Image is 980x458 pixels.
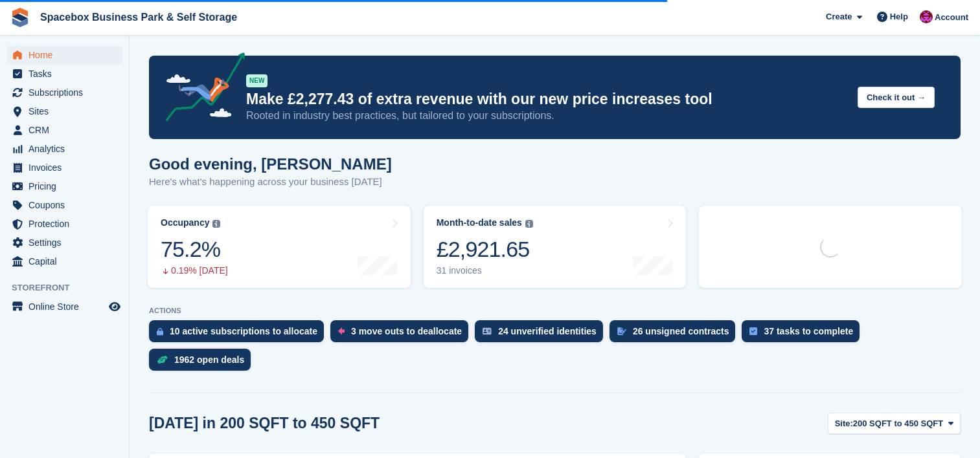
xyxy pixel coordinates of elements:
[28,234,106,252] span: Settings
[6,140,122,158] a: menu
[633,326,729,336] div: 26 unsigned contracts
[35,6,242,28] a: Spacebox Business Park & Self Storage
[6,196,122,214] a: menu
[483,327,492,335] img: verify_identity-adf6edd0f0f0b5bbfe63781bf79b02c33cf7c696d77639b501bdc392416b5a36.svg
[351,326,462,336] div: 3 move outs to deallocate
[617,327,626,335] img: contract_signature_icon-13c848040528278c33f63329250d36e43548de30e8caae1d1a13099fd9432cc5.svg
[6,65,122,83] a: menu
[212,220,220,228] img: icon-info-grey-7440780725fd019a000dd9b08b2336e03edf1995a4989e88bcd33f0948082b44.svg
[155,52,245,126] img: price-adjustments-announcement-icon-8257ccfd72463d97f412b2fc003d46551f7dbcb40ab6d574587a9cd5c0d94...
[6,177,122,195] a: menu
[28,196,106,214] span: Coupons
[475,320,610,349] a: 24 unverified identities
[28,102,106,120] span: Sites
[161,265,228,276] div: 0.19% [DATE]
[12,281,129,294] span: Storefront
[161,217,209,228] div: Occupancy
[246,109,847,123] p: Rooted in industry best practices, but tailored to your subscriptions.
[28,177,106,195] span: Pricing
[437,217,522,228] div: Month-to-date sales
[157,355,168,364] img: deal-1b604bf984904fb50ccaf53a9ad4b4a5d6e5aea283cecdc64d6e3604feb123c2.svg
[28,121,106,139] span: CRM
[6,102,122,120] a: menu
[6,298,122,316] a: menu
[28,158,106,177] span: Invoices
[28,46,106,64] span: Home
[174,354,244,365] div: 1962 open deals
[149,349,257,377] a: 1962 open deals
[161,236,228,263] div: 75.2%
[6,121,122,139] a: menu
[437,265,533,276] div: 31 invoices
[28,215,106,233] span: Protection
[330,320,475,349] a: 3 move outs to deallocate
[28,252,106,270] span: Capital
[828,413,961,434] button: Site: 200 SQFT to 450 SQFT
[935,11,968,24] span: Account
[920,10,933,23] img: Shitika Balanath
[835,417,853,430] span: Site:
[149,320,330,349] a: 10 active subscriptions to allocate
[149,155,392,173] h1: Good evening, [PERSON_NAME]
[742,320,866,349] a: 37 tasks to complete
[826,10,852,23] span: Create
[338,327,345,335] img: move_outs_to_deallocate_icon-f764333ba52eb49d3ac5e1228854f67142a1ed5810a6f6cc68b1a99e826820c5.svg
[498,326,597,336] div: 24 unverified identities
[6,234,122,252] a: menu
[149,307,961,315] p: ACTIONS
[170,326,317,336] div: 10 active subscriptions to allocate
[6,158,122,177] a: menu
[28,140,106,158] span: Analytics
[858,87,935,108] button: Check it out →
[107,299,122,314] a: Preview store
[749,327,757,335] img: task-75834270c22a3079a89374b754ae025e5fb1db73e45f91037f5363f120a921f8.svg
[525,220,533,228] img: icon-info-grey-7440780725fd019a000dd9b08b2336e03edf1995a4989e88bcd33f0948082b44.svg
[149,415,380,432] h2: [DATE] in 200 SQFT to 450 SQFT
[28,65,106,83] span: Tasks
[10,8,30,27] img: stora-icon-8386f47178a22dfd0bd8f6a31ec36ba5ce8667c1dd55bd0f319d3a0aa187defe.svg
[28,83,106,102] span: Subscriptions
[610,320,742,349] a: 26 unsigned contracts
[853,417,943,430] span: 200 SQFT to 450 SQFT
[424,206,687,288] a: Month-to-date sales £2,921.65 31 invoices
[6,46,122,64] a: menu
[6,215,122,233] a: menu
[246,90,847,109] p: Make £2,277.43 of extra revenue with our new price increases tool
[890,10,908,23] span: Help
[764,326,853,336] div: 37 tasks to complete
[157,327,163,336] img: active_subscription_to_allocate_icon-d502201f5373d7db506a760aba3b589e785aa758c864c3986d89f69b8ff3...
[28,298,106,316] span: Online Store
[6,83,122,102] a: menu
[437,236,533,263] div: £2,921.65
[246,74,268,87] div: NEW
[148,206,411,288] a: Occupancy 75.2% 0.19% [DATE]
[149,175,392,190] p: Here's what's happening across your business [DATE]
[6,252,122,270] a: menu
